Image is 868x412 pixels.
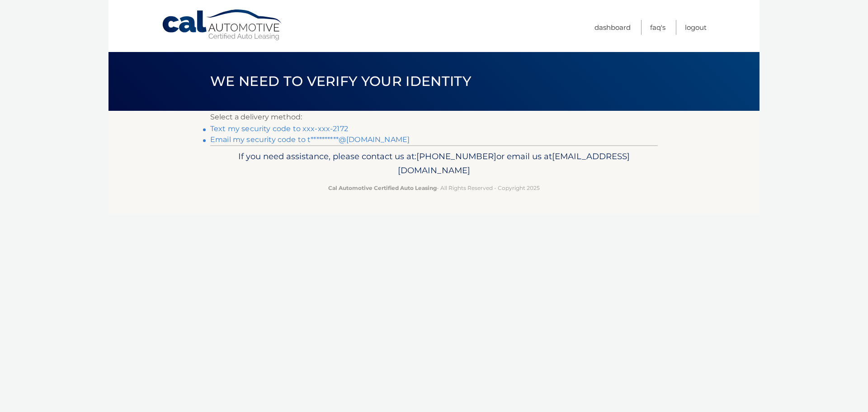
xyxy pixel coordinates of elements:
strong: Cal Automotive Certified Auto Leasing [328,185,437,191]
a: Email my security code to t**********@[DOMAIN_NAME] [210,135,410,144]
a: Dashboard [594,20,631,35]
p: If you need assistance, please contact us at: or email us at [216,149,652,178]
span: We need to verify your identity [210,73,471,90]
a: Cal Automotive [161,9,283,41]
p: - All Rights Reserved - Copyright 2025 [216,183,652,193]
a: FAQ's [650,20,665,35]
p: Select a delivery method: [210,111,658,123]
a: Text my security code to xxx-xxx-2172 [210,124,348,133]
span: [PHONE_NUMBER] [416,151,496,161]
a: Logout [685,20,707,35]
